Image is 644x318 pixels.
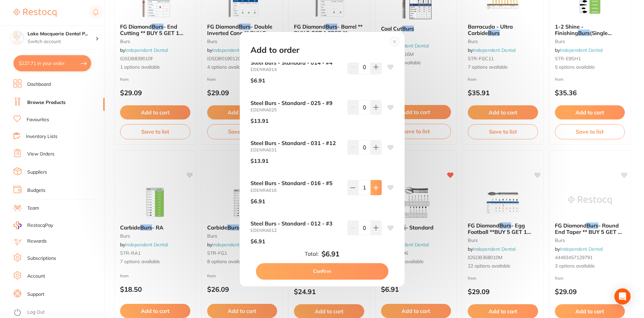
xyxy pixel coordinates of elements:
[251,228,342,233] small: EDENRA012
[251,107,342,112] small: EDENRA025
[614,288,631,305] div: Open Intercom Messenger
[305,251,319,257] label: Total:
[251,220,342,226] b: Steel Burs - Standard - 012 - #3
[251,188,342,193] small: EDENRA016
[251,77,265,83] p: $6.91
[251,60,342,66] b: Steel Burs - Standard - 014 - #4
[251,198,265,204] p: $6.91
[251,140,342,146] b: Steel Burs - Standard - 031 - #12
[321,250,339,258] b: $6.91
[251,158,269,164] p: $13.91
[251,180,342,186] b: Steel Burs - Standard - 016 - #5
[251,67,342,72] small: EDENRA014
[251,100,342,106] b: Steel Burs - Standard - 025 - #9
[256,263,388,279] button: Confirm
[251,45,299,55] h2: Add to order
[251,238,265,244] p: $6.91
[251,147,342,152] small: EDENRA031
[251,118,269,124] p: $13.91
